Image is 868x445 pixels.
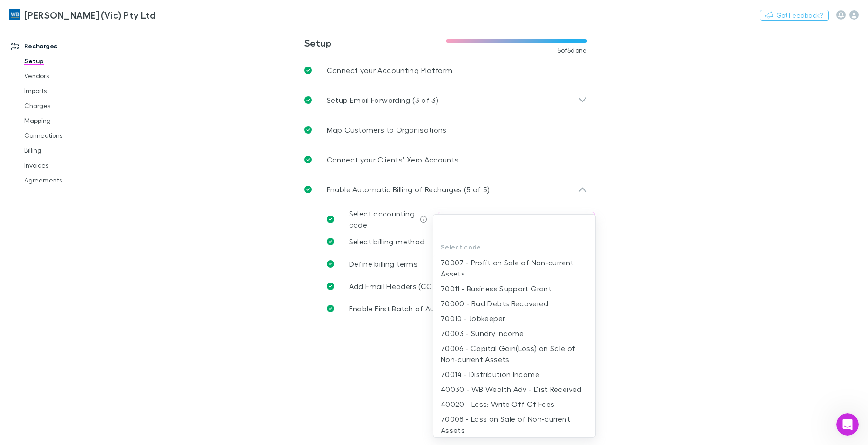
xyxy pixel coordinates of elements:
div: Close [163,4,180,20]
li: 70008 - Loss on Sale of Non-current Assets [433,411,595,438]
a: Privacy statement - [PERSON_NAME] [GEOGRAPHIC_DATA] [15,275,140,291]
button: Gif picker [29,297,37,305]
li: 70000 - Bad Debts Recovered [433,296,595,311]
h1: [PERSON_NAME] [45,5,106,12]
li: 70014 - Distribution Income [433,367,595,382]
b: Please consider the environment before printing this e mail [15,37,136,54]
div: Profile image for Alex [27,5,41,20]
button: Start recording [59,297,67,305]
li: 40020 - Less: Write Off Of Fees [433,397,595,411]
button: Upload attachment [44,297,52,305]
button: go back [6,4,24,21]
li: 70011 - Business Support Grant [433,281,595,296]
p: Select code [433,239,595,255]
li: 70010 - Jobkeeper [433,311,595,326]
p: +1 other [45,12,72,21]
iframe: Intercom live chat [836,413,859,436]
li: 70006 - Capital Gain(Loss) on Sale of Non-current Assets [433,341,595,367]
li: 70003 - Sundry Income [433,326,595,341]
div: [PERSON_NAME] (Vic) Pty Ltd ABN 18 361 680 776 This email may contain confidential, legally privi... [15,19,145,292]
button: Emoji picker [14,297,22,305]
li: 40030 - WB Wealth Adv - Dist Received [433,382,595,397]
button: Home [146,4,163,21]
textarea: Message… [8,278,178,294]
li: 70007 - Profit on Sale of Non-current Assets [433,255,595,281]
button: Send a message… [160,294,175,309]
